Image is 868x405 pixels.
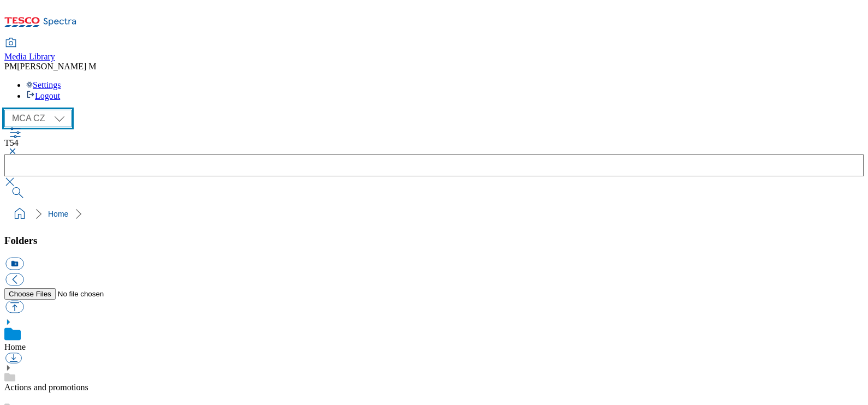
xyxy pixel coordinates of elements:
a: Home [4,342,26,352]
a: home [11,205,28,223]
a: Actions and promotions [4,383,88,392]
a: Media Library [4,39,55,62]
span: T54 [4,138,19,147]
nav: breadcrumb [4,204,864,224]
h3: Folders [4,235,864,247]
span: [PERSON_NAME] M [17,62,96,71]
span: Media Library [4,52,55,61]
a: Logout [26,91,60,100]
a: Settings [26,80,61,90]
a: Home [48,210,68,218]
span: PM [4,62,17,71]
